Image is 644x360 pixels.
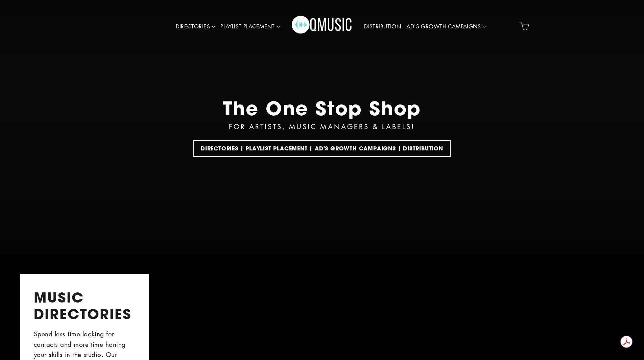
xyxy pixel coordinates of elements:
div: FOR ARTISTS, MUSIC MANAGERS & LABELS! [229,121,415,132]
a: AD'S GROWTH CAMPAIGNS [404,19,488,34]
a: DIRECTORIES [173,19,218,34]
img: Q Music Promotions [292,11,353,42]
a: PLAYLIST PLACEMENT [218,19,283,34]
h2: MUSIC DIRECTORIES [34,289,135,322]
div: The One Stop Shop [223,97,422,119]
a: DIRECTORIES | PLAYLIST PLACEMENT | AD'S GROWTH CAMPAIGNS | DISTRIBUTION [193,140,451,157]
a: DISTRIBUTION [361,19,404,34]
div: Primary [152,7,492,46]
